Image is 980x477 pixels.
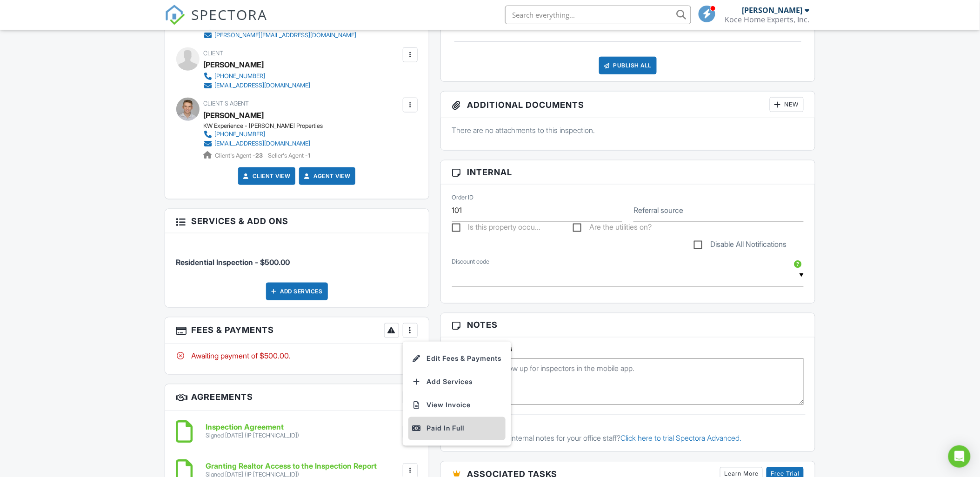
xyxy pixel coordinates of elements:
[215,82,311,89] div: [EMAIL_ADDRESS][DOMAIN_NAME]
[241,172,291,181] a: Client View
[204,58,264,72] div: [PERSON_NAME]
[204,50,224,57] span: Client
[215,140,311,147] div: [EMAIL_ADDRESS][DOMAIN_NAME]
[633,205,683,215] label: Referral source
[441,160,815,185] h3: Internal
[165,318,429,344] h3: Fees & Payments
[448,433,808,444] p: Want timestamped internal notes for your office staff?
[599,57,657,74] div: Publish All
[204,139,316,148] a: [EMAIL_ADDRESS][DOMAIN_NAME]
[204,100,249,107] span: Client's Agent
[770,97,804,112] div: New
[215,32,357,39] div: [PERSON_NAME][EMAIL_ADDRESS][DOMAIN_NAME]
[215,152,265,159] span: Client's Agent -
[268,152,311,159] span: Seller's Agent -
[452,344,804,354] h5: Inspector Notes
[256,152,263,159] strong: 23
[441,313,815,338] h3: Notes
[452,223,541,234] label: Is this property occupied?
[206,432,300,440] div: Signed [DATE] (IP [TECHNICAL_ID])
[505,6,691,24] input: Search everything...
[215,131,266,138] div: [PHONE_NUMBER]
[452,193,474,202] label: Order ID
[192,5,268,24] span: SPECTORA
[441,92,815,118] h3: Additional Documents
[176,240,418,275] li: Service: Residential Inspection
[165,13,268,32] a: SPECTORA
[165,384,429,411] h3: Agreements
[452,125,804,135] p: There are no attachments to this inspection.
[215,73,266,80] div: [PHONE_NUMBER]
[165,5,185,25] img: The Best Home Inspection Software - Spectora
[204,72,311,81] a: [PHONE_NUMBER]
[204,130,316,139] a: [PHONE_NUMBER]
[948,445,971,468] div: Open Intercom Messenger
[621,434,742,443] a: Click here to trial Spectora Advanced.
[206,424,300,440] a: Inspection Agreement Signed [DATE] (IP [TECHNICAL_ID])
[206,424,300,432] h6: Inspection Agreement
[206,463,377,471] h6: Granting Realtor Access to the Inspection Report
[176,258,290,267] span: Residential Inspection - $500.00
[742,6,803,15] div: [PERSON_NAME]
[204,108,264,122] a: [PERSON_NAME]
[448,424,808,433] div: Office Notes
[573,223,652,234] label: Are the utilities on?
[266,283,328,300] div: Add Services
[302,172,350,181] a: Agent View
[204,31,357,40] a: [PERSON_NAME][EMAIL_ADDRESS][DOMAIN_NAME]
[204,122,323,130] div: KW Experience - [PERSON_NAME] Properties
[176,351,418,361] div: Awaiting payment of $500.00.
[308,152,311,159] strong: 1
[165,209,429,233] h3: Services & Add ons
[694,240,787,252] label: Disable All Notifications
[725,15,810,24] div: Koce Home Experts, Inc.
[452,258,490,266] label: Discount code
[204,81,311,90] a: [EMAIL_ADDRESS][DOMAIN_NAME]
